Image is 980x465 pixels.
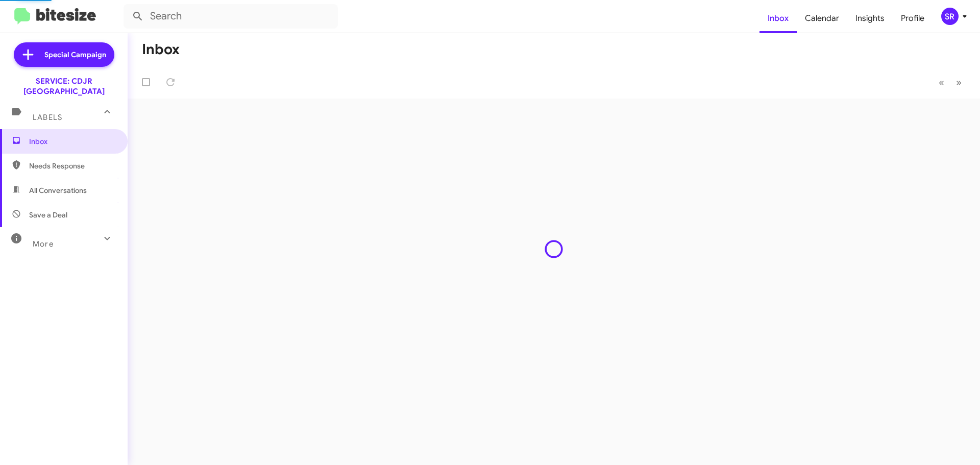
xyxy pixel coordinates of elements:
span: « [939,76,944,89]
nav: Page navigation example [933,72,968,93]
button: Next [950,72,968,93]
span: » [956,76,962,89]
div: SR [941,8,959,25]
span: More [33,239,54,249]
button: SR [933,8,969,25]
span: All Conversations [29,185,87,195]
a: Calendar [797,4,847,33]
span: Labels [33,113,62,122]
a: Profile [893,4,933,33]
a: Special Campaign [14,42,114,67]
span: Inbox [29,136,116,146]
a: Inbox [759,4,797,33]
h1: Inbox [142,41,180,58]
span: Needs Response [29,161,116,171]
input: Search [124,4,338,29]
span: Special Campaign [44,50,106,60]
span: Save a Deal [29,210,67,220]
a: Insights [847,4,893,33]
button: Previous [933,72,950,93]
